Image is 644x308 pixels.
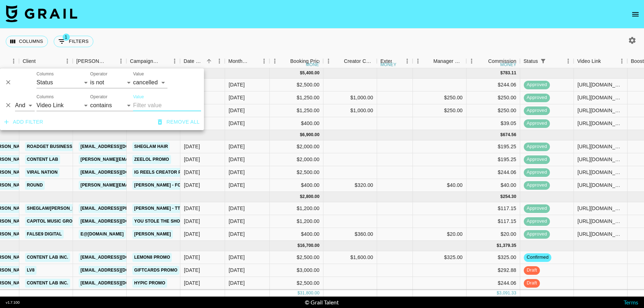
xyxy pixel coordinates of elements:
[500,63,516,67] div: money
[36,71,54,77] label: Columns
[229,94,245,101] div: Jun '25
[467,117,520,130] div: $39.05
[524,156,550,163] span: approved
[132,217,186,226] a: You Stole The Show
[229,267,245,274] div: Sep '25
[270,251,323,264] div: $2,500.00
[106,56,116,66] button: Sort
[563,56,574,66] button: Menu
[538,56,548,66] div: 1 active filter
[467,251,520,264] div: $325.00
[184,205,200,212] div: 22/06/2025
[601,56,611,66] button: Sort
[444,107,463,114] div: $250.00
[467,153,520,166] div: $195.25
[132,168,218,177] a: IG Reels Creator Program - July
[270,179,323,192] div: $400.00
[79,181,195,190] a: [PERSON_NAME][EMAIL_ADDRESS][DOMAIN_NAME]
[1,115,46,129] button: Add filter
[3,100,14,111] button: Delete
[413,56,423,66] button: Menu
[79,142,159,151] a: [EMAIL_ADDRESS][DOMAIN_NAME]
[25,279,70,288] a: Content Lab Inc.
[297,290,300,296] div: $
[36,94,54,100] label: Columns
[300,70,302,76] div: $
[501,132,503,138] div: $
[270,202,323,215] div: $1,200.00
[300,290,319,296] div: 31,800.00
[270,290,323,303] div: $900.00
[467,264,520,277] div: $292.88
[499,290,516,296] div: 3,091.33
[229,205,245,212] div: Aug '25
[300,243,319,249] div: 16,700.00
[577,205,624,212] div: https://www.instagram.com/reel/DOjO6T1CX9l/?igsh=MTJjdGd1ZHdnNnRmZQ==
[467,179,520,192] div: $40.00
[467,290,520,303] div: $87.86
[467,104,520,117] div: $250.00
[270,104,323,117] div: $1,250.00
[169,56,180,66] button: Menu
[229,279,245,287] div: Sep '25
[132,204,192,213] a: [PERSON_NAME] - TT + IG
[132,230,173,239] a: [PERSON_NAME]
[423,56,433,66] button: Sort
[214,56,225,66] button: Menu
[184,54,204,68] div: Date Created
[467,215,520,228] div: $117.15
[524,143,550,150] span: approved
[503,132,516,138] div: 674.56
[132,181,226,190] a: [PERSON_NAME] - Forever Loving Jah
[380,63,396,67] div: money
[467,140,520,153] div: $195.25
[300,132,302,138] div: $
[402,56,413,66] button: Menu
[229,81,245,88] div: Jun '25
[184,254,200,261] div: 28/07/2025
[130,54,159,68] div: Campaign (Type)
[467,202,520,215] div: $117.15
[503,70,516,76] div: 783.11
[3,77,14,88] button: Delete
[225,54,269,68] div: Month Due
[184,156,200,163] div: 04/06/2025
[628,7,643,21] button: open drawer
[159,56,169,66] button: Sort
[270,264,323,277] div: $3,000.00
[25,142,113,151] a: Roadget Business [DOMAIN_NAME].
[538,56,548,66] button: Show filters
[229,182,245,189] div: Jul '25
[290,54,322,68] div: Booking Price
[524,205,550,212] span: approved
[392,56,402,66] button: Sort
[520,54,574,68] div: Status
[229,218,245,225] div: Aug '25
[25,230,64,239] a: False9 Digital
[350,94,373,101] div: $1,000.00
[524,231,550,238] span: approved
[180,54,225,68] div: Date Created
[270,228,323,241] div: $400.00
[79,217,159,226] a: [EMAIL_ADDRESS][DOMAIN_NAME]
[259,56,269,66] button: Menu
[79,230,126,239] a: e@[DOMAIN_NAME]
[63,34,70,41] span: 1
[249,56,259,66] button: Sort
[524,254,551,261] span: confirmed
[269,56,280,66] button: Menu
[25,204,88,213] a: SHEGLAM/[PERSON_NAME]
[466,56,477,66] button: Menu
[323,56,334,66] button: Menu
[79,155,195,164] a: [PERSON_NAME][EMAIL_ADDRESS][DOMAIN_NAME]
[116,56,126,66] button: Menu
[523,54,538,68] div: Status
[15,100,35,111] select: Logic operator
[305,299,339,306] div: © Grail Talent
[413,54,466,68] div: Manager Commmission Override
[90,71,107,77] label: Operator
[524,182,550,189] span: approved
[19,54,73,68] div: Client
[467,79,520,91] div: $244.06
[323,54,377,68] div: Creator Commmission Override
